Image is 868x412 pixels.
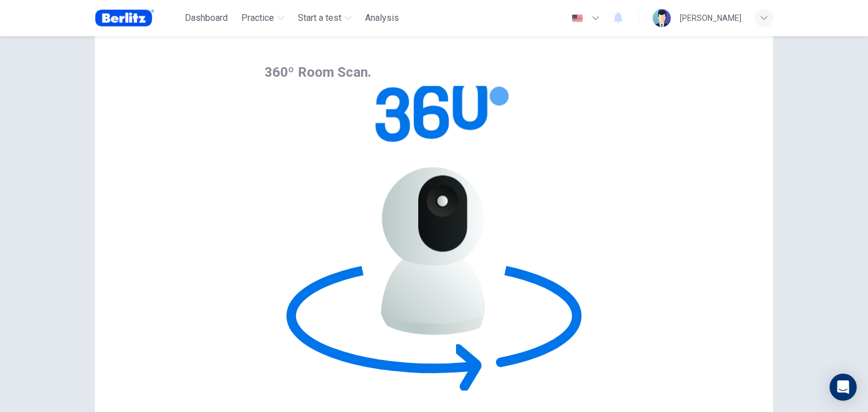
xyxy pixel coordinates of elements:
button: Practice [237,8,289,28]
a: Berlitz Brasil logo [95,7,180,29]
div: You need a license to access this content [361,8,403,28]
span: Dashboard [185,11,228,25]
img: en [570,14,584,23]
img: Profile picture [653,9,671,27]
span: Practice [241,11,274,25]
span: 360º Room Scan. [264,64,371,80]
div: [PERSON_NAME] [680,11,741,25]
img: Berlitz Brasil logo [95,7,154,29]
div: Open Intercom Messenger [830,374,857,401]
span: Analysis [365,11,399,25]
button: Dashboard [180,8,232,28]
button: Analysis [361,8,403,28]
span: Start a test [298,11,341,25]
button: Start a test [293,8,356,28]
